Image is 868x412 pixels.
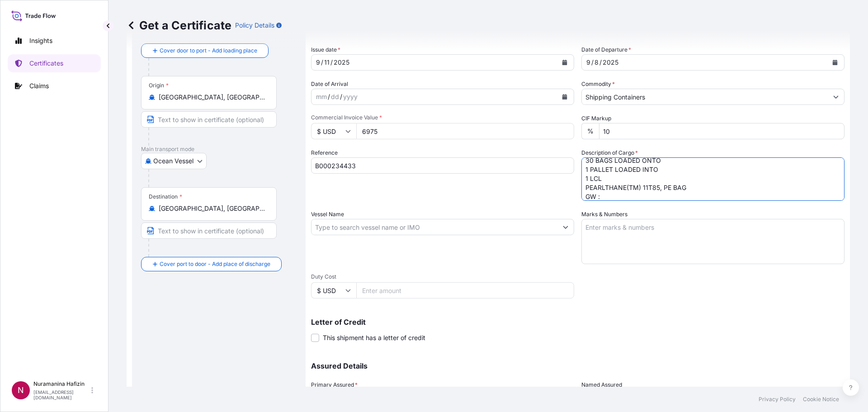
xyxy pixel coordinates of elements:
div: / [328,91,330,102]
div: day, [323,57,330,68]
div: day, [330,91,340,102]
button: Show suggestions [828,89,844,105]
div: year, [602,57,619,68]
span: This shipment has a letter of credit [323,333,425,342]
label: Vessel Name [311,210,344,219]
div: % [581,123,599,139]
p: Claims [29,81,49,90]
div: month, [315,57,321,68]
p: Assured Details [311,362,844,369]
input: Text to appear on certificate [141,111,277,128]
input: Enter percentage between 0 and 24% [599,123,844,139]
span: Ocean Vessel [153,156,193,166]
p: Certificates [29,59,63,68]
div: Destination [149,193,182,200]
input: Enter booking reference [311,157,574,174]
a: Claims [8,77,101,95]
label: Commodity [581,80,615,89]
span: Primary Assured [311,380,358,389]
input: Origin [159,93,265,102]
label: Named Assured [581,380,622,389]
label: Description of Cargo [581,148,638,157]
a: Privacy Policy [759,396,796,403]
div: year, [342,91,359,102]
p: Nuramanina Hafizin [33,380,90,388]
input: Type to search commodity [582,89,828,105]
div: year, [333,57,350,68]
input: Text to appear on certificate [141,223,277,239]
input: Type to search vessel name or IMO [311,219,557,235]
button: Calendar [557,90,572,104]
p: Policy Details [235,21,274,30]
span: Cover port to door - Add place of discharge [160,260,270,269]
label: Reference [311,148,338,157]
input: Enter amount [356,123,574,139]
span: Commercial Invoice Value [311,114,574,121]
span: N [18,386,24,395]
p: Main transport mode [141,146,297,153]
a: Insights [8,32,101,50]
div: Origin [149,82,169,89]
input: Enter amount [356,282,574,298]
input: Destination [159,204,265,213]
div: month, [315,91,328,102]
div: / [340,91,342,102]
button: Cover port to door - Add place of discharge [141,257,282,271]
p: Get a Certificate [127,18,231,33]
button: Select transport [141,153,207,169]
div: month, [585,57,591,68]
button: Calendar [557,55,572,70]
div: / [321,57,323,68]
span: Date of Arrival [311,80,348,89]
label: CIF Markup [581,114,611,123]
p: Letter of Credit [311,318,844,326]
a: Cookie Notice [803,396,839,403]
label: Marks & Numbers [581,210,627,219]
div: day, [594,57,599,68]
div: / [591,57,594,68]
div: / [330,57,333,68]
button: Cover door to port - Add loading place [141,43,269,58]
span: Duty Cost [311,273,574,280]
p: Insights [29,36,52,45]
p: [EMAIL_ADDRESS][DOMAIN_NAME] [33,389,90,400]
button: Show suggestions [557,219,574,235]
a: Certificates [8,54,101,72]
div: / [599,57,602,68]
span: Cover door to port - Add loading place [160,46,257,55]
button: Calendar [828,55,842,70]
